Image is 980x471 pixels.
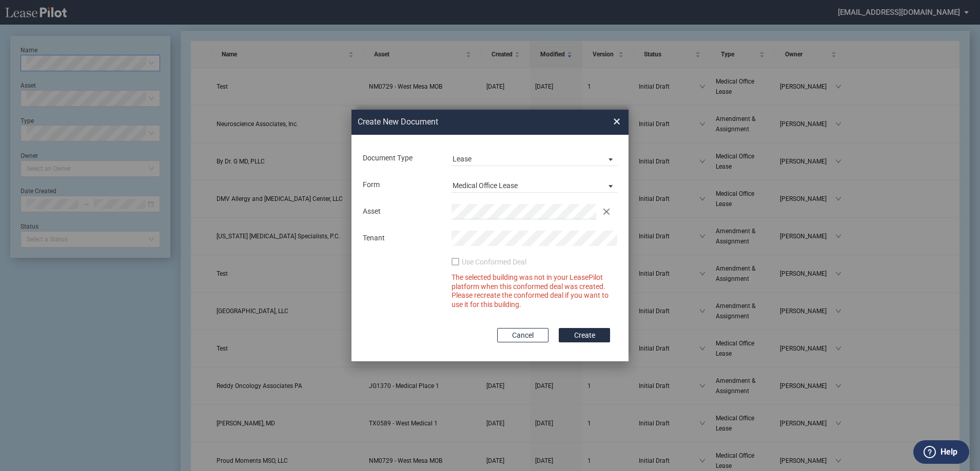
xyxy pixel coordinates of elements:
[940,445,957,459] label: Help
[452,257,526,270] md-checkbox: Use Conformed Deal
[559,328,610,342] button: Create
[613,113,620,130] span: ×
[452,151,617,166] md-select: Document Type: Lease
[357,207,445,217] div: Asset
[462,257,526,268] div: Use Conformed Deal
[358,116,576,128] h2: Create New Document
[357,233,445,243] div: Tenant
[351,110,629,362] md-dialog: Create New ...
[497,328,548,342] button: Cancel
[452,273,617,309] div: The selected building was not in your LeasePilot platform when this conformed deal was created. P...
[357,180,445,190] div: Form
[453,181,518,190] div: Medical Office Lease
[453,155,472,163] div: Lease
[357,153,445,163] div: Document Type
[452,177,617,193] md-select: Lease Form: Medical Office Lease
